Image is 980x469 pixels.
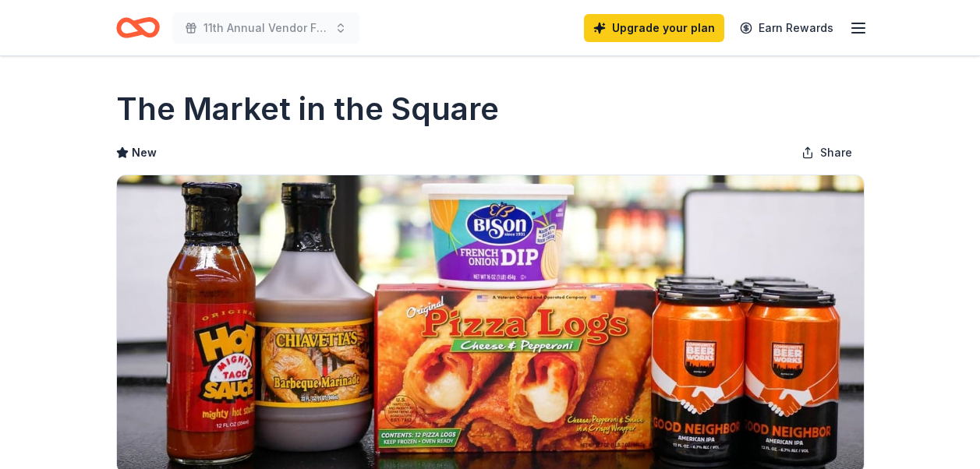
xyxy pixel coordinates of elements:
h1: The Market in the Square [116,87,499,131]
a: Upgrade your plan [584,14,724,42]
span: 11th Annual Vendor Fair and Basket Raffle [203,19,328,37]
button: Share [789,137,865,168]
a: Earn Rewards [731,14,843,42]
button: 11th Annual Vendor Fair and Basket Raffle [172,12,359,44]
span: New [132,143,157,162]
a: Home [116,9,160,46]
span: Share [820,143,852,162]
